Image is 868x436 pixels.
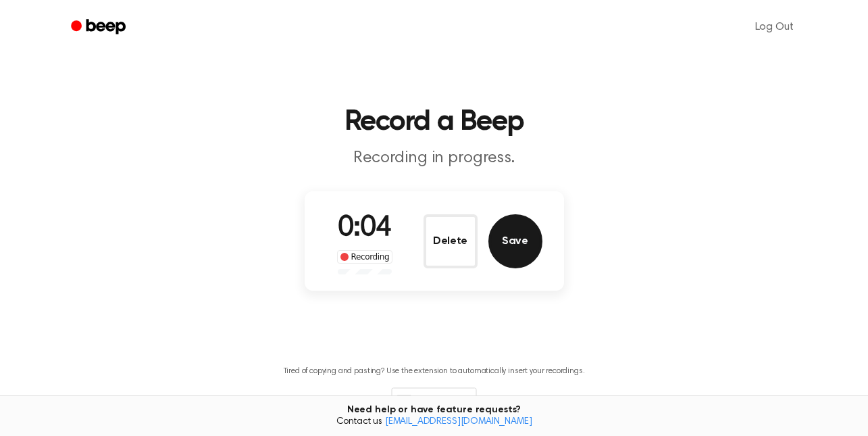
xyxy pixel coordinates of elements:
a: [EMAIL_ADDRESS][DOMAIN_NAME] [385,417,532,427]
button: Save Audio Record [488,214,542,268]
button: Delete Audio Record [424,214,478,268]
a: Log Out [742,11,807,43]
span: Contact us [8,416,860,429]
span: 0:04 [338,214,392,243]
p: Recording in progress. [175,147,694,170]
h1: Record a Beep [88,108,780,137]
p: Tired of copying and pasting? Use the extension to automatically insert your recordings. [284,366,585,377]
a: Beep [61,14,138,41]
div: Recording [337,250,393,264]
